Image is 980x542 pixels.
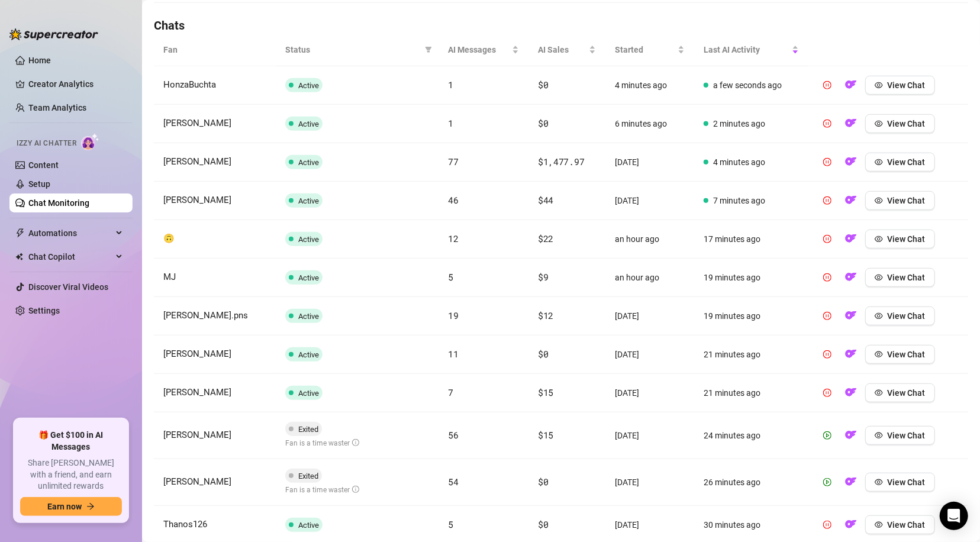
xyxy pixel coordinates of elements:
[298,120,319,128] span: Active
[298,521,319,530] span: Active
[163,349,231,359] span: [PERSON_NAME]
[538,476,548,488] span: $0
[538,518,548,530] span: $0
[845,79,857,91] img: OF
[865,268,935,287] button: View Chat
[298,196,319,205] span: Active
[449,156,459,167] span: 77
[439,34,529,66] th: AI Messages
[449,117,454,129] span: 1
[823,312,831,320] span: pause-circle
[823,273,831,282] span: pause-circle
[865,515,935,534] button: View Chat
[875,273,883,282] span: eye
[449,348,459,360] span: 11
[285,43,420,56] span: Status
[154,34,276,66] th: Fan
[605,259,694,297] td: an hour ago
[163,195,231,205] span: [PERSON_NAME]
[694,259,808,297] td: 19 minutes ago
[842,76,860,95] button: OF
[845,429,857,441] img: OF
[845,233,857,244] img: OF
[865,307,935,325] button: View Chat
[86,502,95,511] span: arrow-right
[163,430,231,440] span: [PERSON_NAME]
[694,459,808,506] td: 26 minutes ago
[425,46,432,53] span: filter
[694,220,808,259] td: 17 minutes ago
[842,426,860,445] button: OF
[875,521,883,529] span: eye
[285,486,359,494] span: Fan is a time waster
[28,160,59,170] a: Content
[842,237,860,246] a: OF
[28,75,123,93] a: Creator Analytics
[865,191,935,210] button: View Chat
[47,502,82,511] span: Earn now
[888,388,926,398] span: View Chat
[823,235,831,243] span: pause-circle
[865,426,935,445] button: View Chat
[888,119,926,128] span: View Chat
[449,309,459,321] span: 19
[538,43,586,56] span: AI Sales
[823,431,831,440] span: play-circle
[888,431,926,440] span: View Chat
[875,389,883,397] span: eye
[823,478,831,486] span: play-circle
[842,307,860,325] button: OF
[823,81,831,89] span: pause-circle
[842,522,860,532] a: OF
[605,34,694,66] th: Started
[875,431,883,440] span: eye
[17,138,76,149] span: Izzy AI Chatter
[298,472,318,480] span: Exited
[704,43,789,56] span: Last AI Activity
[615,43,675,56] span: Started
[845,309,857,321] img: OF
[538,429,553,441] span: $15
[81,133,99,150] img: AI Chatter
[352,486,359,493] span: info-circle
[845,271,857,283] img: OF
[875,478,883,486] span: eye
[28,247,112,266] span: Chat Copilot
[865,383,935,402] button: View Chat
[28,103,86,112] a: Team Analytics
[28,198,89,208] a: Chat Monitoring
[888,311,926,321] span: View Chat
[940,502,968,530] div: Open Intercom Messenger
[842,230,860,249] button: OF
[875,158,883,166] span: eye
[842,352,860,362] a: OF
[298,235,319,244] span: Active
[538,386,553,398] span: $15
[842,345,860,364] button: OF
[842,191,860,210] button: OF
[449,233,459,244] span: 12
[865,473,935,492] button: View Chat
[28,224,112,243] span: Automations
[298,389,319,398] span: Active
[875,120,883,128] span: eye
[842,114,860,133] button: OF
[20,457,122,492] span: Share [PERSON_NAME] with a friend, and earn unlimited rewards
[875,235,883,243] span: eye
[865,230,935,249] button: View Chat
[605,105,694,143] td: 6 minutes ago
[845,348,857,360] img: OF
[28,179,50,189] a: Setup
[888,478,926,487] span: View Chat
[538,194,553,206] span: $44
[449,518,454,530] span: 5
[20,497,122,516] button: Earn nowarrow-right
[298,158,319,167] span: Active
[298,273,319,282] span: Active
[694,335,808,374] td: 21 minutes ago
[875,350,883,359] span: eye
[845,518,857,530] img: OF
[888,520,926,530] span: View Chat
[694,34,808,66] th: Last AI Activity
[28,56,51,65] a: Home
